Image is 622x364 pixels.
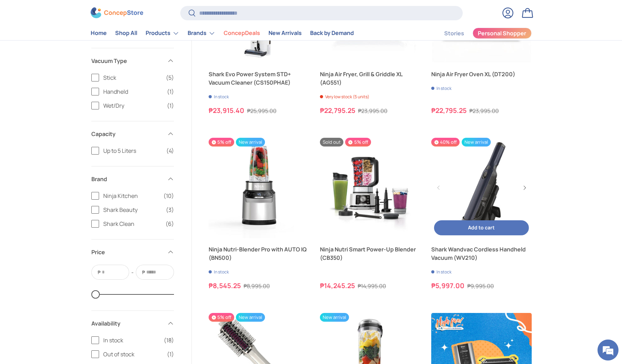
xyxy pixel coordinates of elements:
[268,27,302,40] a: New Arrivals
[103,192,159,200] span: Ninja Kitchen
[236,313,265,322] span: New arrival
[224,27,260,40] a: ConcepDeals
[91,8,143,19] img: ConcepStore
[310,27,354,40] a: Back by Demand
[103,102,163,110] span: Wet/Dry
[91,26,354,40] nav: Primary
[209,245,309,262] a: Ninja Nutri-Blender Pro with AUTO IQ (BN500)
[320,70,420,87] a: Ninja Air Fryer, Grill & Griddle XL (AG551)
[166,206,174,214] span: (3)
[103,88,163,96] span: Handheld
[427,26,532,40] nav: Secondary
[97,269,101,276] span: ₱
[103,147,162,155] span: Up to 5 Liters
[115,27,137,40] a: Shop All
[91,175,163,184] span: Brand
[167,88,174,96] span: (1)
[103,350,163,359] span: Out of stock
[209,313,234,322] span: 5% off
[320,245,420,262] a: Ninja Nutri Smart Power-Up Blender (CB350)
[478,31,526,36] span: Personal Shopper
[166,74,174,82] span: (5)
[431,70,531,78] a: Ninja Air Fryer Oven XL (DT200)
[209,70,309,87] a: Shark Evo Power System STD+ Vacuum Cleaner (CS150PHAE)
[91,27,107,40] a: Home
[131,268,134,277] span: -
[468,224,495,231] span: Add to cart
[103,220,161,228] span: Shark Clean
[320,138,343,147] span: Sold out
[320,138,420,238] a: Ninja Nutri Smart Power-Up Blender (CB350)
[163,192,174,200] span: (10)
[183,26,219,40] summary: Brands
[431,138,531,238] a: Shark Wandvac Cordless Handheld Vacuum (WV210)
[345,138,371,147] span: 5% off
[91,311,174,336] summary: Availability
[236,138,265,147] span: New arrival
[444,27,464,40] a: Stories
[91,240,174,265] summary: Price
[166,147,174,155] span: (4)
[167,102,174,110] span: (1)
[91,130,163,138] span: Capacity
[91,320,163,328] span: Availability
[103,74,162,82] span: Stick
[141,26,183,40] summary: Products
[473,28,532,39] a: Personal Shopper
[320,313,349,322] span: New arrival
[91,49,174,74] summary: Vacuum Type
[91,167,174,192] summary: Brand
[103,336,160,345] span: In stock
[91,122,174,147] summary: Capacity
[167,350,174,359] span: (1)
[434,220,529,235] button: Add to cart
[91,248,163,257] span: Price
[91,57,163,65] span: Vacuum Type
[141,269,146,276] span: ₱
[209,138,234,147] span: 5% off
[164,336,174,345] span: (18)
[431,138,460,147] span: 40% off
[462,138,491,147] span: New arrival
[431,245,531,262] a: Shark Wandvac Cordless Handheld Vacuum (WV210)
[209,138,309,238] a: Ninja Nutri-Blender Pro with AUTO IQ (BN500)
[166,220,174,228] span: (6)
[103,206,162,214] span: Shark Beauty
